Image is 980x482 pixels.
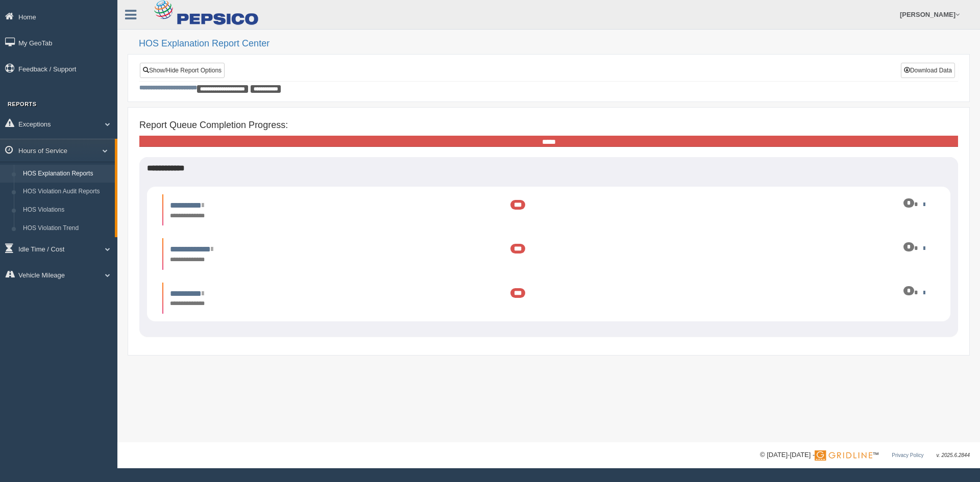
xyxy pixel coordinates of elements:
[139,39,970,49] h2: HOS Explanation Report Center
[760,450,970,461] div: © [DATE]-[DATE] - ™
[937,452,970,458] span: v. 2025.6.2844
[18,165,115,183] a: HOS Explanation Reports
[901,63,955,78] button: Download Data
[162,194,935,225] li: Expand
[18,219,115,238] a: HOS Violation Trend
[162,238,935,269] li: Expand
[18,183,115,201] a: HOS Violation Audit Reports
[139,120,958,131] h4: Report Queue Completion Progress:
[140,63,225,78] a: Show/Hide Report Options
[162,283,935,314] li: Expand
[815,450,872,461] img: Gridline
[892,452,923,458] a: Privacy Policy
[18,201,115,219] a: HOS Violations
